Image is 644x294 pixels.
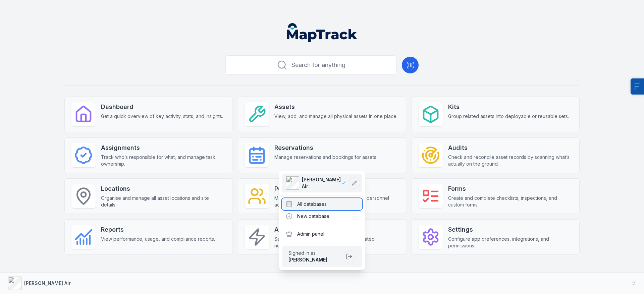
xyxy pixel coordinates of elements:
div: [PERSON_NAME] Air [279,171,365,270]
strong: [PERSON_NAME] Air [24,280,71,286]
div: New database [282,210,362,222]
div: All databases [282,198,362,210]
span: [PERSON_NAME] Air [302,176,341,190]
strong: [PERSON_NAME] [288,257,327,262]
span: Signed in as [288,250,340,256]
div: Admin panel [282,228,362,240]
